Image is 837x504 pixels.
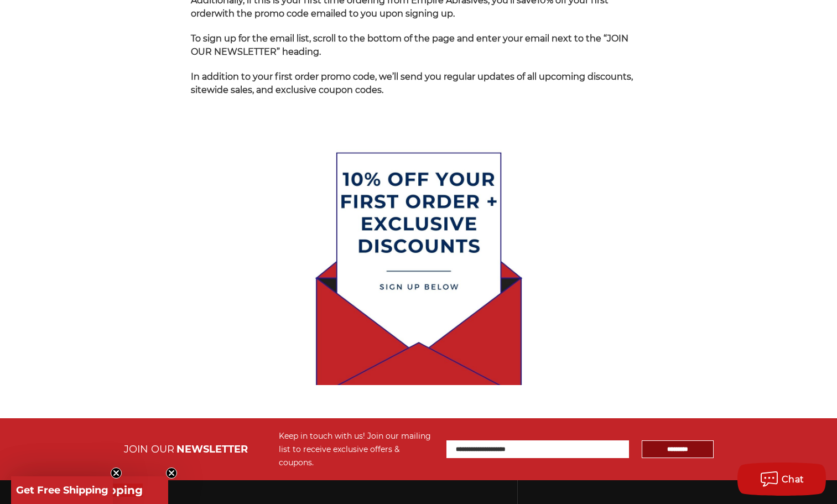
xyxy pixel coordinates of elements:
[191,33,628,57] span: To sign up for the email list, scroll to the bottom of the page and enter your email next to the ...
[737,463,826,496] button: Chat
[124,443,174,455] span: JOIN OUR
[11,476,168,504] div: Get Free ShippingClose teaser
[280,108,557,385] img: empire-abrasives-coupon-page-promo-code-signup.jpg
[166,467,177,479] button: Close teaser
[176,443,248,455] span: NEWSLETTER
[111,467,122,479] button: Close teaser
[11,476,113,504] div: Get Free ShippingClose teaser
[782,474,804,485] span: Chat
[16,484,108,496] span: Get Free Shipping
[279,429,435,469] div: Keep in touch with us! Join our mailing list to receive exclusive offers & coupons.
[191,71,633,95] span: In addition to your first order promo code, we’ll send you regular updates of all upcoming discou...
